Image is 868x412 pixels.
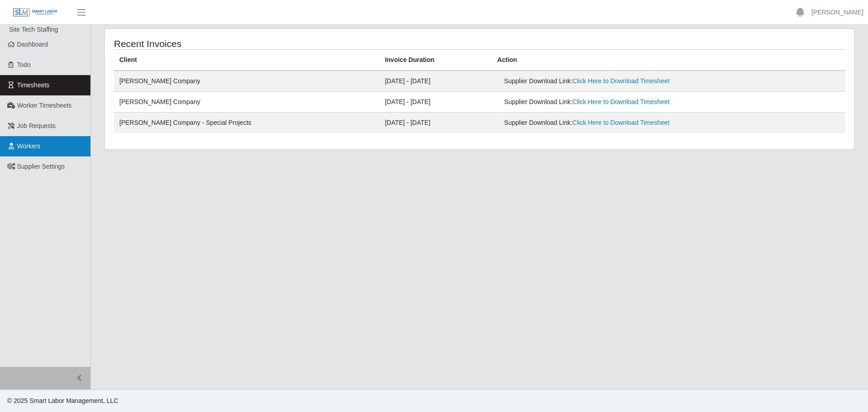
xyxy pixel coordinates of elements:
[17,142,41,150] span: Workers
[17,81,50,89] span: Timesheets
[114,50,379,71] th: Client
[504,97,719,107] div: Supplier Download Link:
[572,77,670,85] a: Click Here to Download Timesheet
[504,76,719,86] div: Supplier Download Link:
[379,71,492,92] td: [DATE] - [DATE]
[7,397,118,404] span: © 2025 Smart Labor Management, LLC
[379,113,492,133] td: [DATE] - [DATE]
[379,50,492,71] th: Invoice Duration
[114,92,379,113] td: [PERSON_NAME] Company
[811,8,863,17] a: [PERSON_NAME]
[492,50,845,71] th: Action
[572,98,670,105] a: Click Here to Download Timesheet
[572,119,670,126] a: Click Here to Download Timesheet
[114,38,410,49] h4: Recent Invoices
[9,26,58,33] span: Site Tech Staffing
[17,163,65,170] span: Supplier Settings
[17,102,71,109] span: Worker Timesheets
[114,71,379,92] td: [PERSON_NAME] Company
[504,118,719,128] div: Supplier Download Link:
[17,61,31,68] span: Todo
[13,8,58,18] img: SLM Logo
[17,122,56,129] span: Job Requests
[17,41,48,48] span: Dashboard
[379,92,492,113] td: [DATE] - [DATE]
[114,113,379,133] td: [PERSON_NAME] Company - Special Projects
